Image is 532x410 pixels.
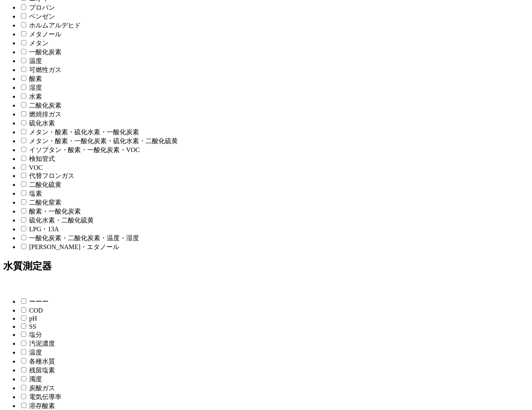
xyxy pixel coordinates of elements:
[29,40,49,46] span: メタン
[29,22,81,29] span: ホルムアルデヒド
[21,22,26,27] input: ホルムアルデヒド
[29,315,37,322] span: pH
[21,182,26,187] input: 二酸化硫黄
[29,217,94,224] span: 硫化水素・二酸化硫黄
[29,323,36,330] span: SS
[21,129,26,134] input: メタン・酸素・硫化水素・一酸化炭素
[21,49,26,54] input: 一酸化炭素
[29,172,74,179] span: 代替フロンガス
[29,49,61,55] span: 一酸化炭素
[21,340,26,346] input: 汚泥濃度
[21,323,26,329] input: SS
[29,393,61,400] span: 電気伝導率
[21,358,26,364] input: 各種水質
[29,385,55,391] span: 炭酸ガス
[29,208,81,215] span: 酸素・一酸化炭素
[29,199,61,206] span: 二酸化窒素
[21,40,26,45] input: メタン
[29,190,42,197] span: 塩素
[21,208,26,213] input: 酸素・一酸化炭素
[29,226,59,232] span: LPG・13A
[21,102,26,108] input: 二酸化炭素
[21,4,26,10] input: プロパン
[29,146,140,153] span: イソブタン・酸素・一酸化炭素・VOC
[29,84,42,91] span: 湿度
[21,376,26,381] input: 濁度
[21,138,26,143] input: メタン・酸素・一酸化炭素・硫化水素・二酸化硫黄
[29,331,42,338] span: 塩分
[21,307,26,313] input: COD
[21,349,26,355] input: 温度
[21,165,26,170] input: VOC
[29,4,55,11] span: プロパン
[29,358,55,365] span: 各種水質
[3,260,529,273] h2: 水質測定器
[29,155,55,162] span: 検知管式
[29,129,139,135] span: メタン・酸素・硫化水素・一酸化炭素
[29,181,61,188] span: 二酸化硫黄
[29,66,61,73] span: 可燃性ガス
[21,147,26,152] input: イソブタン・酸素・一酸化炭素・VOC
[21,226,26,231] input: LPG・13A
[29,75,42,82] span: 酸素
[29,93,42,100] span: 水素
[21,332,26,337] input: 塩分
[21,173,26,178] input: 代替フロンガス
[21,315,26,321] input: pH
[21,76,26,81] input: 酸素
[29,298,49,305] span: ーーー
[29,367,55,374] span: 残留塩素
[21,85,26,90] input: 湿度
[29,57,42,64] span: 温度
[21,367,26,372] input: 残留塩素
[21,13,26,19] input: ベンゼン
[21,217,26,222] input: 硫化水素・二酸化硫黄
[29,102,61,109] span: 二酸化炭素
[29,340,55,347] span: 汚泥濃度
[29,307,43,314] span: COD
[21,111,26,116] input: 燃焼排ガス
[29,120,55,127] span: 硫化水素
[29,137,178,144] span: メタン・酸素・一酸化炭素・硫化水素・二酸化硫黄
[21,93,26,99] input: 水素
[21,120,26,125] input: 硫化水素
[21,394,26,399] input: 電気伝導率
[29,13,55,20] span: ベンゼン
[21,235,26,240] input: 一酸化炭素・二酸化炭素・温度・湿度
[29,243,119,250] span: [PERSON_NAME]・エタノール
[21,403,26,408] input: 溶存酸素
[21,385,26,390] input: 炭酸ガス
[29,402,55,409] span: 溶存酸素
[21,190,26,196] input: 塩素
[29,31,61,38] span: メタノール
[29,235,139,241] span: 一酸化炭素・二酸化炭素・温度・湿度
[21,298,26,304] input: ーーー
[21,199,26,205] input: 二酸化窒素
[21,58,26,63] input: 温度
[21,156,26,161] input: 検知管式
[29,349,42,356] span: 温度
[29,376,42,383] span: 濁度
[21,67,26,72] input: 可燃性ガス
[21,244,26,249] input: [PERSON_NAME]・エタノール
[29,111,61,118] span: 燃焼排ガス
[29,164,43,171] span: VOC
[21,31,26,36] input: メタノール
